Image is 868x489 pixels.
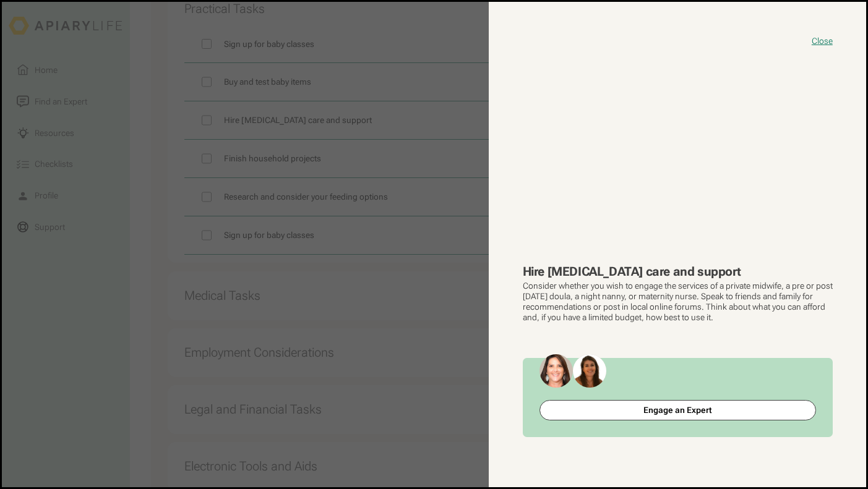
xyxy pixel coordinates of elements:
[812,35,833,47] button: close modal
[2,2,866,487] button: close modal
[523,281,833,323] p: Consider whether you wish to engage the services of a private midwife, a pre or post [DATE] doula...
[539,400,816,420] a: Engage an Expert
[523,262,833,281] h3: Hire [MEDICAL_DATA] care and support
